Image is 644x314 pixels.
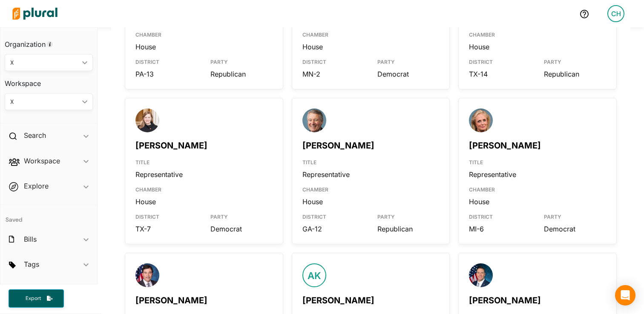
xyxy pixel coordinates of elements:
[377,51,440,69] div: PARTY
[544,224,606,234] div: Democrat
[302,224,365,234] div: GA-12
[469,206,531,224] div: DISTRICT
[210,69,273,79] div: Republican
[135,179,273,197] div: CHAMBER
[377,224,440,234] div: Republican
[615,285,635,305] div: Open Intercom Messenger
[135,224,198,234] div: TX-7
[210,224,273,234] div: Democrat
[302,179,440,197] div: CHAMBER
[24,234,37,244] h2: Bills
[46,40,54,48] div: Tooltip anchor
[135,42,273,51] div: House
[0,205,97,226] h4: Saved
[469,179,606,197] div: CHAMBER
[135,24,273,42] div: CHAMBER
[377,206,440,224] div: PARTY
[469,295,541,305] a: [PERSON_NAME]
[469,197,606,206] div: House
[135,263,159,292] img: Headshot of Troy Balderson
[5,71,93,90] h3: Workspace
[469,108,493,137] img: Headshot of Debbie Dingell
[302,152,440,170] div: TITLE
[135,295,207,305] a: [PERSON_NAME]
[469,24,606,42] div: CHAMBER
[469,152,606,170] div: TITLE
[210,51,273,69] div: PARTY
[135,140,207,151] a: [PERSON_NAME]
[302,197,440,206] div: House
[302,263,326,287] div: AK
[20,295,47,302] span: Export
[302,295,374,305] a: [PERSON_NAME]
[24,260,39,269] h2: Tags
[24,181,49,191] h2: Explore
[5,32,93,51] h3: Organization
[135,170,273,179] div: Representative
[469,263,493,292] img: Headshot of Russ Fulcher
[302,206,365,224] div: DISTRICT
[302,69,365,79] div: MN-2
[302,42,440,51] div: House
[135,69,198,79] div: PA-13
[135,51,198,69] div: DISTRICT
[302,51,365,69] div: DISTRICT
[607,5,624,22] div: CH
[377,69,440,79] div: Democrat
[544,69,606,79] div: Republican
[302,140,374,151] a: [PERSON_NAME]
[135,152,273,170] div: TITLE
[469,69,531,79] div: TX-14
[10,97,79,106] div: X
[544,206,606,224] div: PARTY
[469,224,531,234] div: MI-6
[135,108,159,137] img: Headshot of Lizzie Fletcher
[135,197,273,206] div: House
[469,140,541,151] a: [PERSON_NAME]
[10,58,79,67] div: X
[601,2,631,26] a: CH
[302,24,440,42] div: CHAMBER
[24,131,46,140] h2: Search
[302,170,440,179] div: Representative
[469,170,606,179] div: Representative
[469,42,606,51] div: House
[135,206,198,224] div: DISTRICT
[302,108,326,137] img: Headshot of Rick Allen
[210,206,273,224] div: PARTY
[469,51,531,69] div: DISTRICT
[24,156,60,166] h2: Workspace
[9,289,64,308] button: Export
[544,51,606,69] div: PARTY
